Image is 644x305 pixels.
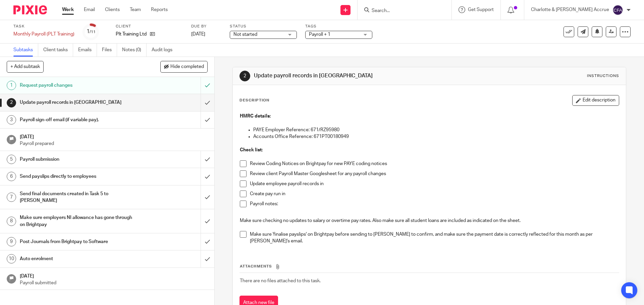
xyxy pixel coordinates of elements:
[191,24,221,29] label: Due by
[7,193,16,202] div: 7
[20,189,136,206] h1: Send final documents created in Task 5 to [PERSON_NAME]
[250,231,619,245] p: Make sure 'finalise payslips' on Brightpay before sending to [PERSON_NAME] to confirm, and make s...
[20,171,136,181] h1: Send payslips directly to employees
[20,132,208,140] h1: [DATE]
[130,6,141,13] a: Team
[62,6,74,13] a: Work
[253,133,619,140] p: Accounts Office Reference: 671PT00180949
[13,24,74,29] label: Task
[250,201,619,207] p: Payroll notes:
[240,148,263,152] strong: Check list:
[612,5,623,15] img: svg%3E
[191,32,205,36] span: [DATE]
[250,180,619,187] p: Update employee payroll records in
[7,172,16,181] div: 6
[151,6,168,13] a: Reports
[20,80,136,90] h1: Request payroll changes
[572,95,619,106] button: Edit description
[20,97,136,107] h1: Update payroll records in [GEOGRAPHIC_DATA]
[7,115,16,125] div: 3
[13,31,74,37] div: Monthly Payroll (PLT Training)
[20,154,136,164] h1: Payroll submission
[78,44,97,57] a: Emails
[13,5,47,14] img: Pixie
[105,6,120,13] a: Clients
[240,279,321,283] span: There are no files attached to this task.
[587,73,619,79] div: Instructions
[20,115,136,125] h1: Payroll sign-off email (if variable pay).
[20,280,208,286] p: Payroll submitted
[13,44,38,57] a: Subtasks
[170,64,204,70] span: Hide completed
[20,213,136,230] h1: Make sure employers NI allowance has gone through on Brightpay
[20,271,208,280] h1: [DATE]
[7,237,16,246] div: 9
[116,24,183,29] label: Client
[7,254,16,263] div: 10
[7,217,16,226] div: 8
[102,44,117,57] a: Files
[90,30,96,34] small: /11
[239,98,269,103] p: Description
[20,237,136,247] h1: Post Journals from Brightpay to Software
[20,254,136,264] h1: Auto enrolment
[371,8,431,14] input: Search
[116,31,147,37] p: Plt Training Ltd
[233,32,257,37] span: Not started
[240,264,272,268] span: Attachments
[250,190,619,197] p: Create pay run in
[250,160,619,167] p: Review Coding Notices on Brightpay for new PAYE coding notices
[305,24,372,29] label: Tags
[84,6,95,13] a: Email
[250,170,619,177] p: Review client Payroll Master Googlesheet for any payroll changes
[160,61,208,72] button: Hide completed
[253,127,619,133] p: PAYE Employer Reference: 671/RZ95980
[7,61,44,72] button: + Add subtask
[122,44,147,57] a: Notes (0)
[230,24,297,29] label: Status
[239,71,250,81] div: 2
[7,81,16,90] div: 1
[468,7,494,12] span: Get Support
[254,72,444,79] h1: Update payroll records in [GEOGRAPHIC_DATA]
[20,140,208,147] p: Payroll prepared
[152,44,177,57] a: Audit logs
[531,6,609,13] p: Charlotte & [PERSON_NAME] Accrue
[7,98,16,107] div: 2
[87,28,96,35] div: 1
[309,32,330,37] span: Payroll + 1
[240,217,619,224] p: Make sure checking no updates to salary or overtime pay rates. Also make sure all student loans a...
[43,44,73,57] a: Client tasks
[7,155,16,164] div: 5
[240,114,271,119] strong: HMRC details:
